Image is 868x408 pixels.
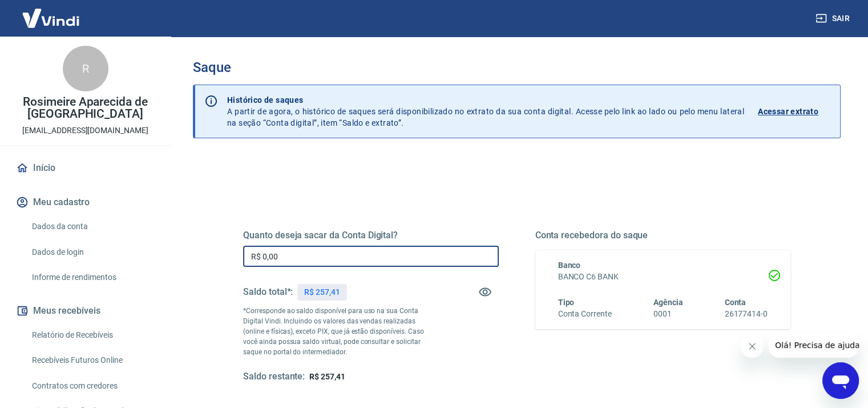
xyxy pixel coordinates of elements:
[22,125,148,137] p: [EMAIL_ADDRESS][DOMAIN_NAME]
[741,335,764,358] iframe: Fechar mensagem
[27,266,157,289] a: Informe de rendimentos
[243,306,435,357] p: *Corresponde ao saldo disponível para uso na sua Conta Digital Vindi. Incluindo os valores das ve...
[813,8,854,29] button: Sair
[768,333,859,358] iframe: Mensagem da empresa
[243,286,293,298] h5: Saldo total*:
[27,241,157,264] a: Dados de login
[227,94,744,106] p: Histórico de saques
[14,298,157,323] button: Meus recebíveis
[227,94,744,129] p: A partir de agora, o histórico de saques será disponibilizado no extrato da sua conta digital. Ac...
[535,230,791,241] h5: Conta recebedora do saque
[653,298,683,307] span: Agência
[14,1,88,35] img: Vindi
[193,59,841,75] h3: Saque
[27,215,157,238] a: Dados da conta
[558,261,581,270] span: Banco
[243,371,305,383] h5: Saldo restante:
[558,308,612,320] h6: Conta Corrente
[243,230,499,241] h5: Quanto deseja sacar da Conta Digital?
[653,308,683,320] h6: 0001
[758,106,818,117] p: Acessar extrato
[27,323,157,347] a: Relatório de Recebíveis
[558,298,575,307] span: Tipo
[558,271,768,283] h6: BANCO C6 BANK
[9,96,162,120] p: Rosimeire Aparecida de [GEOGRAPHIC_DATA]
[822,362,859,399] iframe: Botão para abrir a janela de mensagens
[724,298,746,307] span: Conta
[758,94,831,129] a: Acessar extrato
[27,374,157,398] a: Contratos com credores
[724,308,768,320] h6: 26177414-0
[309,372,345,381] span: R$ 257,41
[14,155,157,181] a: Início
[7,8,96,17] span: Olá! Precisa de ajuda?
[27,349,157,372] a: Recebíveis Futuros Online
[14,190,157,215] button: Meu cadastro
[304,286,340,298] p: R$ 257,41
[63,46,108,91] div: R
